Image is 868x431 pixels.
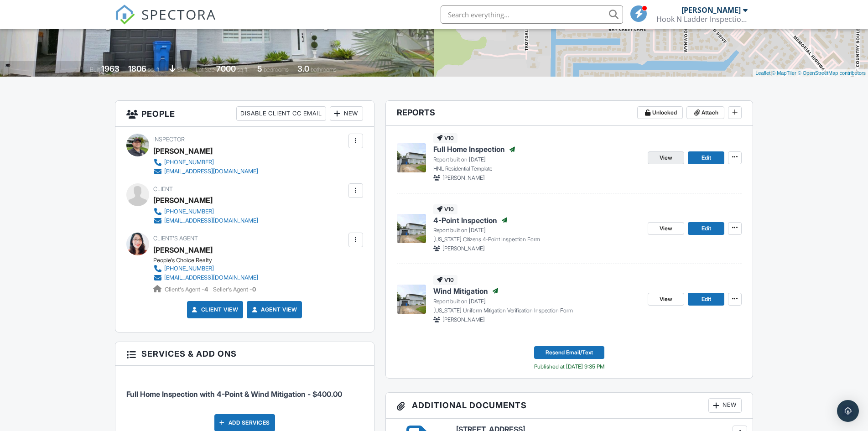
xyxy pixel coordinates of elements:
div: [PHONE_NUMBER] [164,208,214,215]
a: [PHONE_NUMBER] [153,158,258,167]
li: Service: Full Home Inspection with 4-Point & Wind Mitigation [126,373,363,406]
div: People's Choice Realty [153,257,265,264]
div: 7000 [216,64,236,73]
span: sq. ft. [148,66,161,73]
div: New [708,398,742,413]
div: Disable Client CC Email [236,106,326,121]
span: sq.ft. [237,66,249,73]
div: [EMAIL_ADDRESS][DOMAIN_NAME] [164,168,258,175]
span: Client's Agent - [165,286,209,293]
span: slab [177,66,187,73]
span: Lot Size [196,66,215,73]
a: [PHONE_NUMBER] [153,207,258,216]
strong: 0 [252,286,256,293]
div: [PHONE_NUMBER] [164,265,214,272]
div: Hook N Ladder Inspections [656,15,748,24]
div: [EMAIL_ADDRESS][DOMAIN_NAME] [164,274,258,281]
span: Client [153,186,173,192]
a: SPECTORA [115,12,216,31]
a: © MapTiler [772,70,796,76]
div: Open Intercom Messenger [837,400,859,422]
img: The Best Home Inspection Software - Spectora [115,5,135,25]
a: [EMAIL_ADDRESS][DOMAIN_NAME] [153,167,258,176]
a: Leaflet [755,70,770,76]
span: Built [90,66,100,73]
div: 1963 [101,64,120,73]
h3: People [115,101,374,127]
strong: 4 [204,286,208,293]
span: Full Home Inspection with 4-Point & Wind Mitigation - $400.00 [126,389,342,399]
a: Agent View [250,305,297,314]
a: © OpenStreetMap contributors [798,70,866,76]
span: bedrooms [264,66,289,73]
a: [PHONE_NUMBER] [153,264,258,273]
span: Inspector [153,136,185,143]
div: [PERSON_NAME] [153,144,213,158]
h3: Services & Add ons [115,342,374,366]
div: [EMAIL_ADDRESS][DOMAIN_NAME] [164,217,258,224]
div: 5 [257,64,262,73]
a: [EMAIL_ADDRESS][DOMAIN_NAME] [153,216,258,225]
h3: Additional Documents [386,393,753,419]
div: | [753,69,868,77]
span: Seller's Agent - [213,286,256,293]
div: [PERSON_NAME] [153,193,213,207]
a: [EMAIL_ADDRESS][DOMAIN_NAME] [153,273,258,282]
div: 1806 [128,64,146,73]
div: New [330,106,363,121]
span: bathrooms [311,66,337,73]
span: SPECTORA [141,5,216,24]
div: 3.0 [297,64,309,73]
a: Client View [190,305,239,314]
div: [PERSON_NAME] [681,5,741,15]
span: Client's Agent [153,235,198,242]
a: [PERSON_NAME] [153,243,213,257]
div: [PHONE_NUMBER] [164,159,214,166]
input: Search everything... [441,5,623,24]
